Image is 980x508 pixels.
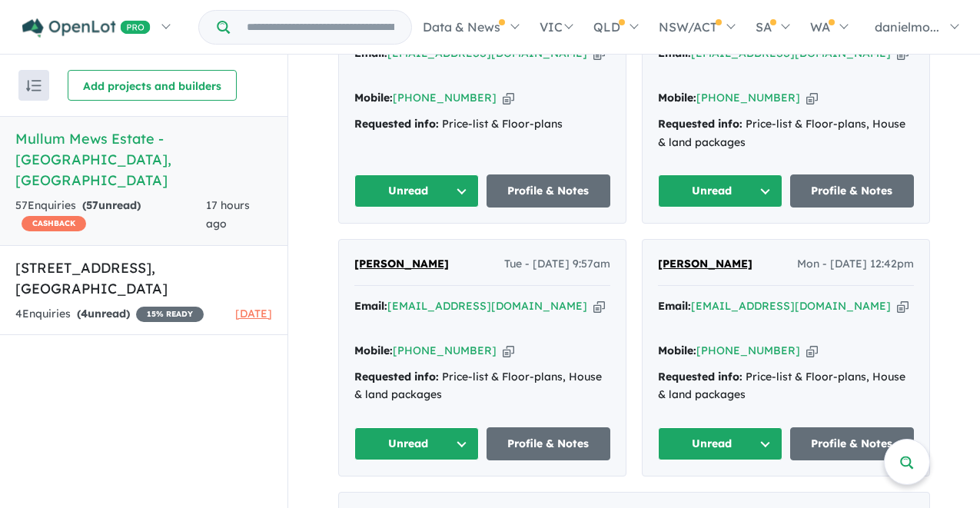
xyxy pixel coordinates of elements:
[354,117,439,131] strong: Requested info:
[354,427,479,460] button: Unread
[354,174,479,208] button: Unread
[696,344,800,357] a: [PHONE_NUMBER]
[658,91,696,105] strong: Mobile:
[81,307,88,320] span: 4
[797,255,914,274] span: Mon - [DATE] 12:42pm
[658,117,742,131] strong: Requested info:
[15,257,272,299] h5: [STREET_ADDRESS] , [GEOGRAPHIC_DATA]
[875,19,939,35] span: danielmo...
[354,115,610,134] div: Price-list & Floor-plans
[233,11,408,44] input: Try estate name, suburb, builder or developer
[15,128,272,191] h5: Mullum Mews Estate - [GEOGRAPHIC_DATA] , [GEOGRAPHIC_DATA]
[354,91,393,105] strong: Mobile:
[806,90,818,106] button: Copy
[15,305,204,324] div: 4 Enquir ies
[354,368,610,405] div: Price-list & Floor-plans, House & land packages
[354,370,439,383] strong: Requested info:
[696,91,800,105] a: [PHONE_NUMBER]
[22,18,151,38] img: Openlot PRO Logo White
[354,257,449,271] span: [PERSON_NAME]
[354,299,387,313] strong: Email:
[503,343,514,359] button: Copy
[504,255,610,274] span: Tue - [DATE] 9:57am
[22,216,86,231] span: CASHBACK
[487,174,611,208] a: Profile & Notes
[77,307,130,320] strong: ( unread)
[658,257,752,271] span: [PERSON_NAME]
[86,198,98,212] span: 57
[658,368,914,405] div: Price-list & Floor-plans, House & land packages
[658,299,691,313] strong: Email:
[393,344,497,357] a: [PHONE_NUMBER]
[26,80,42,91] img: sort.svg
[658,370,742,383] strong: Requested info:
[658,115,914,152] div: Price-list & Floor-plans, House & land packages
[658,344,696,357] strong: Mobile:
[82,198,141,212] strong: ( unread)
[15,197,206,234] div: 57 Enquir ies
[206,198,250,231] span: 17 hours ago
[393,91,497,105] a: [PHONE_NUMBER]
[354,344,393,357] strong: Mobile:
[387,299,587,313] a: [EMAIL_ADDRESS][DOMAIN_NAME]
[790,174,915,208] a: Profile & Notes
[790,427,915,460] a: Profile & Notes
[897,298,909,314] button: Copy
[354,255,449,274] a: [PERSON_NAME]
[593,298,605,314] button: Copy
[235,307,272,320] span: [DATE]
[658,427,782,460] button: Unread
[658,255,752,274] a: [PERSON_NAME]
[658,174,782,208] button: Unread
[503,90,514,106] button: Copy
[136,307,204,322] span: 15 % READY
[68,70,237,101] button: Add projects and builders
[806,343,818,359] button: Copy
[487,427,611,460] a: Profile & Notes
[691,299,891,313] a: [EMAIL_ADDRESS][DOMAIN_NAME]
